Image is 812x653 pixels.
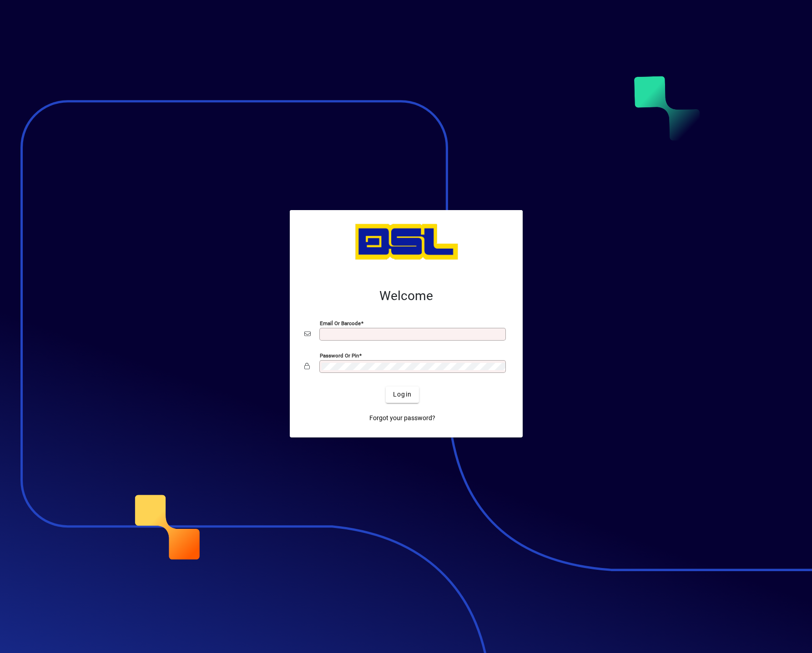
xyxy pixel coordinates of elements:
a: Forgot your password? [366,410,439,427]
span: Forgot your password? [369,413,435,423]
mat-label: Email or Barcode [320,320,361,326]
span: Login [393,390,412,399]
h2: Welcome [304,288,508,304]
mat-label: Password or Pin [320,352,359,358]
button: Login [386,387,419,403]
